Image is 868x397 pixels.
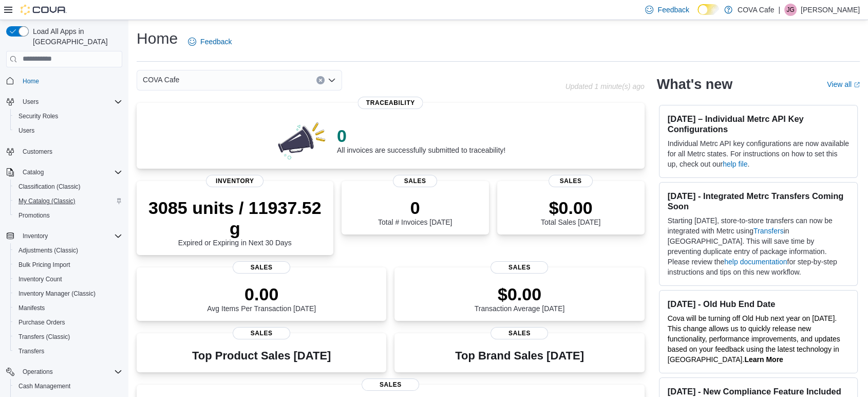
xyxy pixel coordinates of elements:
[233,261,290,274] span: Sales
[233,327,290,339] span: Sales
[14,209,122,222] span: Promotions
[10,179,126,194] button: Classification (Classic)
[14,110,122,122] span: Security Roles
[18,145,122,158] span: Customers
[18,96,43,108] button: Users
[206,175,263,187] span: Inventory
[18,230,52,242] button: Inventory
[18,211,50,220] span: Promotions
[18,261,70,269] span: Bulk Pricing Import
[490,261,548,274] span: Sales
[549,175,593,187] span: Sales
[10,379,126,393] button: Cash Management
[18,347,44,355] span: Transfers
[14,124,122,137] span: Users
[29,26,122,47] span: Load All Apps in [GEOGRAPHIC_DATA]
[2,74,126,88] button: Home
[14,181,122,193] span: Classification (Classic)
[184,31,236,52] a: Feedback
[14,302,122,314] span: Manifests
[145,197,325,247] div: Expired or Expiring in Next 30 Days
[18,333,70,341] span: Transfers (Classic)
[23,98,39,106] span: Users
[14,380,122,392] span: Cash Management
[14,302,49,314] a: Manifests
[23,168,44,176] span: Catalog
[778,4,780,16] p: |
[541,197,600,226] div: Total Sales [DATE]
[316,76,325,84] button: Clear input
[10,344,126,358] button: Transfers
[143,74,179,86] span: COVA Cafe
[18,290,96,298] span: Inventory Manager (Classic)
[18,197,76,205] span: My Catalog (Classic)
[18,166,48,178] button: Catalog
[14,287,100,300] a: Inventory Manager (Classic)
[14,181,85,193] a: Classification (Classic)
[337,125,505,154] div: All invoices are successfully submitted to traceability!
[541,197,600,218] p: $0.00
[490,327,548,339] span: Sales
[200,37,232,47] span: Feedback
[18,382,70,390] span: Cash Management
[328,76,336,84] button: Open list of options
[475,284,565,304] p: $0.00
[18,146,56,158] a: Customers
[2,365,126,379] button: Operations
[10,272,126,286] button: Inventory Count
[668,299,849,309] h3: [DATE] - Old Hub End Date
[14,273,66,285] a: Inventory Count
[137,28,178,49] h1: Home
[14,331,74,343] a: Transfers (Classic)
[827,80,860,88] a: View allExternal link
[18,246,78,255] span: Adjustments (Classic)
[18,230,122,242] span: Inventory
[207,284,316,304] p: 0.00
[275,119,329,160] img: 0
[784,4,797,16] div: Jonathan Graef
[744,355,783,364] strong: Learn More
[10,208,126,223] button: Promotions
[668,114,849,134] h3: [DATE] – Individual Metrc API Key Configurations
[697,4,719,15] input: Dark Mode
[753,227,784,235] a: Transfers
[23,148,52,156] span: Customers
[10,243,126,258] button: Adjustments (Classic)
[565,82,644,91] p: Updated 1 minute(s) ago
[657,76,732,93] h2: What's new
[668,314,840,364] span: Cova will be turning off Old Hub next year on [DATE]. This change allows us to quickly release ne...
[192,350,331,362] h3: Top Product Sales [DATE]
[786,4,794,16] span: JG
[801,4,860,16] p: [PERSON_NAME]
[362,378,419,391] span: Sales
[10,194,126,208] button: My Catalog (Classic)
[21,5,67,15] img: Cova
[18,127,34,135] span: Users
[724,258,787,266] a: help documentation
[14,244,82,257] a: Adjustments (Classic)
[18,96,122,108] span: Users
[697,15,698,15] span: Dark Mode
[14,287,122,300] span: Inventory Manager (Classic)
[358,97,423,109] span: Traceability
[475,284,565,313] div: Transaction Average [DATE]
[18,75,43,87] a: Home
[668,215,849,277] p: Starting [DATE], store-to-store transfers can now be integrated with Metrc using in [GEOGRAPHIC_D...
[657,5,689,15] span: Feedback
[14,124,39,137] a: Users
[378,197,452,226] div: Total # Invoices [DATE]
[854,82,860,88] svg: External link
[10,301,126,315] button: Manifests
[23,232,48,240] span: Inventory
[14,259,122,271] span: Bulk Pricing Import
[145,197,325,239] p: 3085 units / 11937.52 g
[14,195,122,207] span: My Catalog (Classic)
[668,191,849,211] h3: [DATE] - Integrated Metrc Transfers Coming Soon
[14,331,122,343] span: Transfers (Classic)
[378,197,452,218] p: 0
[18,275,62,283] span: Inventory Count
[18,112,58,120] span: Security Roles
[393,175,437,187] span: Sales
[23,368,53,376] span: Operations
[10,286,126,301] button: Inventory Manager (Classic)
